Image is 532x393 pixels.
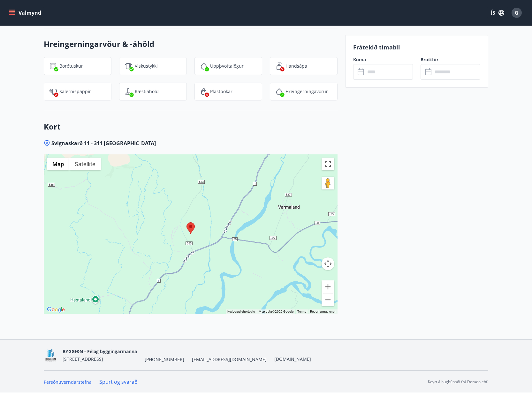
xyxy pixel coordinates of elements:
p: Viskustykki [135,63,158,69]
button: Show street map [47,158,69,170]
button: menu [8,7,44,19]
img: tIVzTFYizac3SNjIS52qBBKOADnNn3qEFySneclv.svg [125,62,132,70]
img: saOQRUK9k0plC04d75OSnkMeCb4WtbSIwuaOqe9o.svg [125,88,132,95]
p: Ræstiáhöld [135,88,159,95]
a: Spurt og svarað [99,378,138,385]
img: 96TlfpxwFVHR6UM9o3HrTVSiAREwRYtsizir1BR0.svg [275,62,283,70]
button: Drag Pegman onto the map to open Street View [322,177,334,189]
span: G [515,9,519,16]
button: G [509,5,524,20]
img: BKlGVmlTW1Qrz68WFGMFQUcXHWdQd7yePWMkvn3i.png [44,348,57,362]
p: Handsápa [285,63,307,69]
a: [DOMAIN_NAME] [274,356,311,362]
img: JsUkc86bAWErts0UzsjU3lk4pw2986cAIPoh8Yw7.svg [49,88,57,95]
span: [PHONE_NUMBER] [145,356,184,363]
p: Uppþvottalögur [210,63,244,69]
span: [STREET_ADDRESS] [63,356,103,362]
h3: Kort [44,121,338,132]
img: SlvAEwkhHzUr2WUcYfu25KskUF59LiO0z1AgpugR.svg [200,88,208,95]
span: Map data ©2025 Google [259,310,293,313]
span: [EMAIL_ADDRESS][DOMAIN_NAME] [192,356,267,363]
img: IEMZxl2UAX2uiPqnGqR2ECYTbkBjM7IGMvKNT7zJ.svg [275,88,283,95]
img: FQTGzxj9jDlMaBqrp2yyjtzD4OHIbgqFuIf1EfZm.svg [49,62,57,70]
button: Zoom out [322,293,334,306]
button: Map camera controls [322,257,334,270]
a: Open this area in Google Maps (opens a new window) [45,306,66,314]
span: BYGGIÐN - Félag byggingarmanna [63,348,137,354]
p: Keyrt á hugbúnaði frá Dorado ehf. [428,379,488,385]
a: Report a map error [310,310,336,313]
a: Terms (opens in new tab) [297,310,306,313]
a: Persónuverndarstefna [44,379,92,385]
button: Toggle fullscreen view [322,158,334,170]
button: Show satellite imagery [69,158,101,170]
p: Salernispappír [59,88,91,95]
h3: Hreingerningarvöur & -áhöld [44,39,338,49]
img: Google [45,306,66,314]
span: Svignaskarð 11 - 311 [GEOGRAPHIC_DATA] [51,140,156,147]
button: Zoom in [322,280,334,293]
p: Plastpokar [210,88,232,95]
p: Borðtuskur [59,63,83,69]
p: Hreingerningavörur [285,88,328,95]
img: y5Bi4hK1jQC9cBVbXcWRSDyXCR2Ut8Z2VPlYjj17.svg [200,62,208,70]
label: Brottför [421,56,480,63]
label: Koma [353,56,413,63]
button: Keyboard shortcuts [227,309,255,314]
p: Frátekið tímabil [353,43,480,51]
button: ÍS [487,7,508,19]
